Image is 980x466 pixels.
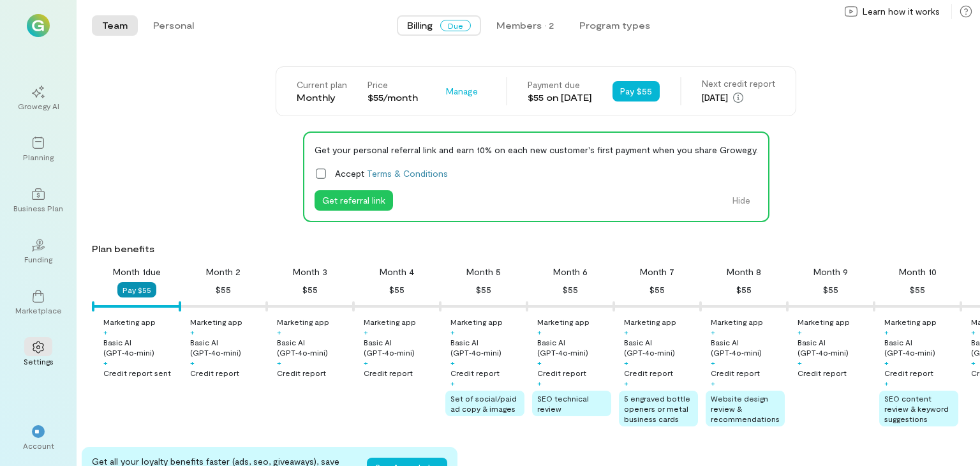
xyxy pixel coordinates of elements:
[24,356,54,366] div: Settings
[624,378,628,388] div: +
[364,317,416,327] div: Marketing app
[711,317,763,327] div: Marketing app
[537,357,542,368] div: +
[297,91,347,104] div: Monthly
[15,75,61,121] a: Growegy AI
[496,19,554,32] div: Members · 2
[315,143,758,156] div: Get your personal referral link and earn 10% on each new customer's first payment when you share ...
[624,357,628,368] div: +
[293,266,327,278] div: Month 3
[624,337,698,357] div: Basic AI (GPT‑4o‑mini)
[711,368,760,378] div: Credit report
[466,266,501,278] div: Month 5
[650,282,665,297] div: $55
[563,282,578,297] div: $55
[910,282,925,297] div: $55
[15,229,61,274] a: Funding
[725,190,758,211] button: Hide
[711,337,785,357] div: Basic AI (GPT‑4o‑mini)
[612,81,660,101] button: Pay $55
[15,177,61,223] a: Business Plan
[971,357,976,368] div: +
[884,368,933,378] div: Credit report
[440,20,471,31] span: Due
[813,266,848,278] div: Month 9
[624,368,673,378] div: Credit report
[702,90,775,105] div: [DATE]
[798,357,802,368] div: +
[190,368,239,378] div: Credit report
[528,91,592,104] div: $55 on [DATE]
[476,282,491,297] div: $55
[397,15,481,36] button: BillingDue
[190,327,195,337] div: +
[277,317,329,327] div: Marketing app
[537,327,542,337] div: +
[884,357,889,368] div: +
[450,327,455,337] div: +
[702,77,775,90] div: Next credit report
[711,394,780,423] span: Website design review & recommendations
[537,394,589,413] span: SEO technical review
[92,15,138,36] button: Team
[899,266,937,278] div: Month 10
[364,357,368,368] div: +
[389,282,405,297] div: $55
[367,91,418,104] div: $55/month
[450,394,517,413] span: Set of social/paid ad copy & images
[884,317,937,327] div: Marketing app
[315,190,393,211] button: Get referral link
[277,337,351,357] div: Basic AI (GPT‑4o‑mini)
[23,152,54,162] div: Planning
[367,79,418,91] div: Price
[23,440,54,451] div: Account
[727,266,761,278] div: Month 8
[624,327,628,337] div: +
[18,101,59,111] div: Growegy AI
[971,327,976,337] div: +
[450,317,503,327] div: Marketing app
[553,266,588,278] div: Month 6
[537,368,586,378] div: Credit report
[624,317,676,327] div: Marketing app
[277,368,326,378] div: Credit report
[380,266,414,278] div: Month 4
[736,282,752,297] div: $55
[798,337,872,357] div: Basic AI (GPT‑4o‑mini)
[103,337,177,357] div: Basic AI (GPT‑4o‑mini)
[216,282,231,297] div: $55
[190,317,242,327] div: Marketing app
[798,327,802,337] div: +
[450,368,500,378] div: Credit report
[364,337,438,357] div: Basic AI (GPT‑4o‑mini)
[537,337,611,357] div: Basic AI (GPT‑4o‑mini)
[640,266,674,278] div: Month 7
[450,337,524,357] div: Basic AI (GPT‑4o‑mini)
[15,280,61,326] a: Marketplace
[335,167,448,180] span: Accept
[438,81,486,101] div: Manage
[798,368,847,378] div: Credit report
[407,19,433,32] span: Billing
[711,327,715,337] div: +
[711,378,715,388] div: +
[450,357,455,368] div: +
[884,337,958,357] div: Basic AI (GPT‑4o‑mini)
[364,327,368,337] div: +
[103,317,156,327] div: Marketing app
[624,394,690,423] span: 5 engraved bottle openers or metal business cards
[206,266,241,278] div: Month 2
[297,79,347,91] div: Current plan
[711,357,715,368] div: +
[24,254,52,264] div: Funding
[15,305,62,315] div: Marketplace
[190,357,195,368] div: +
[884,394,949,423] span: SEO content review & keyword suggestions
[302,282,318,297] div: $55
[450,378,455,388] div: +
[884,378,889,388] div: +
[823,282,838,297] div: $55
[113,266,161,278] div: Month 1 due
[15,126,61,172] a: Planning
[528,79,592,91] div: Payment due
